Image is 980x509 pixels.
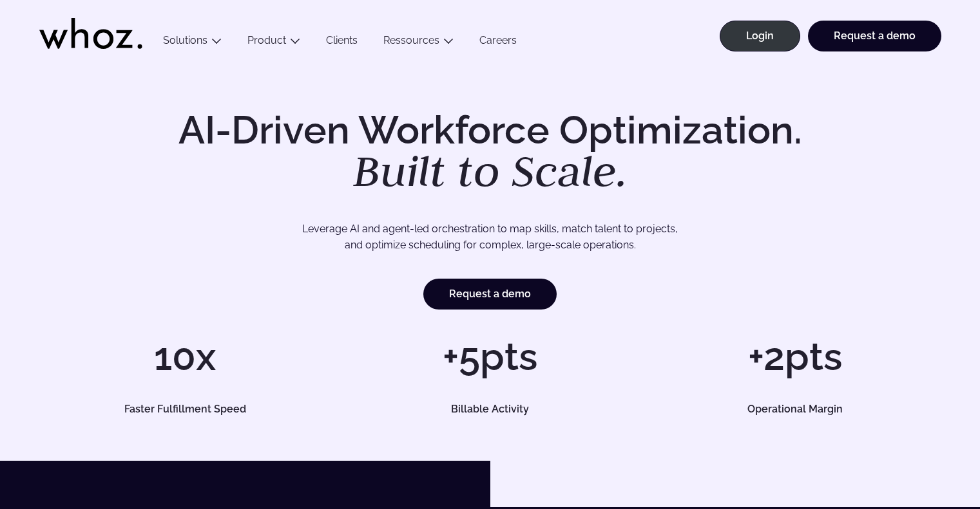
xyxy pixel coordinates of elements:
[423,279,557,310] a: Request a demo
[150,34,235,51] button: Solutions
[84,221,896,254] p: Leverage AI and agent-led orchestration to map skills, match talent to projects, and optimize sch...
[895,424,962,491] iframe: Chatbot
[649,337,941,376] h1: +2pts
[370,34,466,51] button: Ressources
[313,34,370,51] a: Clients
[53,404,316,414] h5: Faster Fulfillment Speed
[359,404,622,414] h5: Billable Activity
[466,34,530,51] a: Careers
[720,21,800,51] a: Login
[160,111,820,193] h1: AI-Driven Workforce Optimization.
[664,404,927,414] h5: Operational Margin
[247,34,286,46] a: Product
[235,34,313,51] button: Product
[808,21,941,51] a: Request a demo
[39,337,331,376] h1: 10x
[344,337,636,376] h1: +5pts
[383,34,439,46] a: Ressources
[353,142,628,199] em: Built to Scale.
